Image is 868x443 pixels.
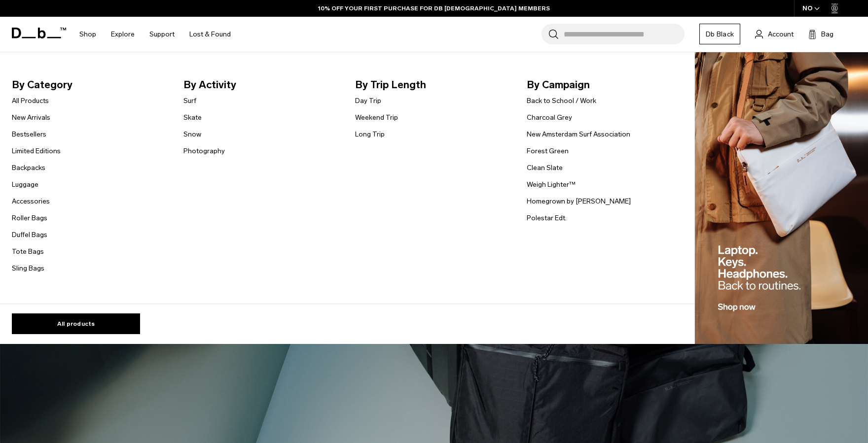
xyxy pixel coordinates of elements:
a: Account [755,28,794,40]
a: Weekend Trip [355,112,398,123]
a: Skate [183,112,202,123]
a: Lost & Found [189,17,231,52]
a: Bestsellers [12,129,46,139]
span: By Activity [183,77,339,93]
a: Long Trip [355,129,385,139]
button: Bag [808,28,833,40]
a: Support [149,17,175,52]
a: Day Trip [355,96,381,106]
a: Accessories [12,196,50,206]
a: Forest Green [527,146,569,156]
a: All products [12,313,140,334]
a: Tote Bags [12,246,44,257]
a: Surf [183,96,196,106]
a: Photography [183,146,225,156]
span: By Trip Length [355,77,511,93]
a: Duffel Bags [12,230,47,240]
a: Charcoal Grey [527,112,572,123]
a: Limited Editions [12,146,61,156]
nav: Main Navigation [72,17,238,52]
a: Explore [111,17,135,52]
span: Bag [821,29,833,39]
a: New Arrivals [12,112,50,123]
a: Polestar Edt. [527,213,567,223]
img: Db [695,52,868,344]
a: Clean Slate [527,163,563,173]
span: By Category [12,77,168,93]
a: Sling Bags [12,263,44,273]
a: Homegrown by [PERSON_NAME] [527,196,631,206]
a: Shop [79,17,96,52]
span: By Campaign [527,77,683,93]
a: Luggage [12,179,38,190]
a: Db Black [699,24,740,44]
a: New Amsterdam Surf Association [527,129,630,139]
a: Roller Bags [12,213,47,223]
a: Back to School / Work [527,96,596,106]
a: Snow [183,129,201,139]
a: Backpacks [12,163,45,173]
a: All Products [12,96,49,106]
a: Weigh Lighter™ [527,179,576,190]
span: Account [768,29,794,39]
a: 10% OFF YOUR FIRST PURCHASE FOR DB [DEMOGRAPHIC_DATA] MEMBERS [318,4,550,13]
